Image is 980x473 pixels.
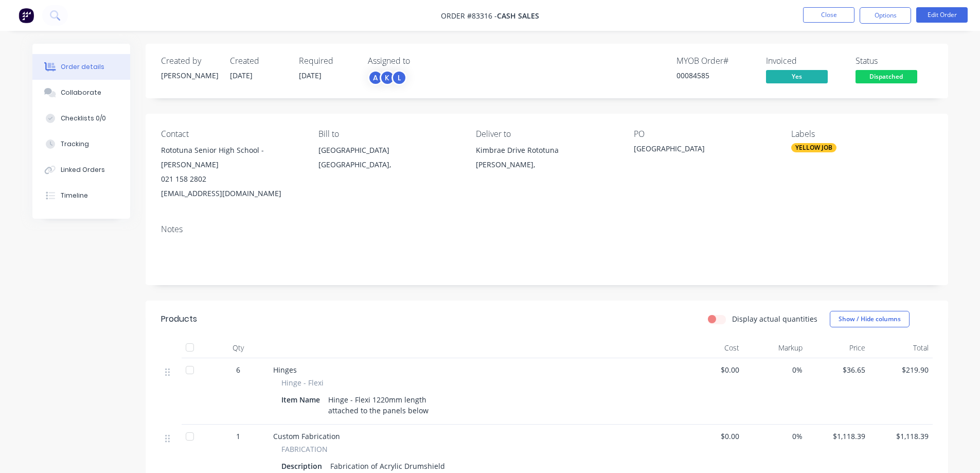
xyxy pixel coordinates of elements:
[811,364,866,375] span: $36.65
[766,56,843,66] div: Invoiced
[299,71,322,80] span: [DATE]
[856,70,917,85] button: Dispatched
[856,56,933,66] div: Status
[747,364,803,375] span: 0%
[791,143,836,152] div: YELLOW JOB
[299,56,355,66] div: Required
[281,444,328,454] span: FABRICATION
[318,129,459,139] div: Bill to
[476,129,617,139] div: Deliver to
[161,56,218,66] div: Created by
[368,56,471,66] div: Assigned to
[32,54,130,80] button: Order details
[791,129,932,139] div: Labels
[368,70,407,85] button: AKL
[324,392,433,418] div: Hinge - Flexi 1220mm length attached to the panels below
[273,431,340,441] span: Custom Fabrication
[19,8,34,23] img: Factory
[161,70,218,81] div: [PERSON_NAME]
[236,431,240,442] span: 1
[830,311,910,327] button: Show / Hide columns
[476,157,617,172] div: [PERSON_NAME],
[766,70,828,83] span: Yes
[916,7,968,23] button: Edit Order
[161,313,197,325] div: Products
[161,129,302,139] div: Contact
[207,338,269,358] div: Qty
[634,143,762,157] div: [GEOGRAPHIC_DATA]
[874,431,929,442] span: $1,118.39
[161,143,302,201] div: Rototuna Senior High School - [PERSON_NAME]021 158 2802[EMAIL_ADDRESS][DOMAIN_NAME]
[318,157,459,172] div: [GEOGRAPHIC_DATA],
[230,56,287,66] div: Created
[869,338,933,358] div: Total
[281,392,324,407] div: Item Name
[32,157,130,183] button: Linked Orders
[32,106,130,131] button: Checklists 0/0
[61,62,104,72] div: Order details
[803,7,854,23] button: Close
[676,70,754,81] div: 00084585
[676,56,754,66] div: MYOB Order #
[368,70,383,85] div: A
[856,70,917,83] span: Dispatched
[685,431,740,442] span: $0.00
[497,11,539,21] span: Cash Sales
[732,313,817,324] label: Display actual quantities
[281,377,324,388] span: Hinge - Flexi
[161,224,933,234] div: Notes
[476,143,617,157] div: Kimbrae Drive Rototuna
[61,191,88,200] div: Timeline
[318,143,459,176] div: [GEOGRAPHIC_DATA][GEOGRAPHIC_DATA],
[743,338,807,358] div: Markup
[230,71,253,80] span: [DATE]
[61,165,105,174] div: Linked Orders
[32,183,130,208] button: Timeline
[32,131,130,157] button: Tracking
[391,70,407,85] div: L
[61,139,89,149] div: Tracking
[318,143,459,157] div: [GEOGRAPHIC_DATA]
[161,172,302,186] div: 021 158 2802
[61,114,106,123] div: Checklists 0/0
[476,143,617,176] div: Kimbrae Drive Rototuna[PERSON_NAME],
[634,129,775,139] div: PO
[61,88,101,97] div: Collaborate
[807,338,870,358] div: Price
[32,80,130,106] button: Collaborate
[380,70,395,85] div: K
[681,338,744,358] div: Cost
[161,143,302,172] div: Rototuna Senior High School - [PERSON_NAME]
[161,186,302,201] div: [EMAIL_ADDRESS][DOMAIN_NAME]
[441,11,497,21] span: Order #83316 -
[747,431,803,442] span: 0%
[874,364,929,375] span: $219.90
[273,365,297,375] span: Hinges
[685,364,740,375] span: $0.00
[236,364,240,375] span: 6
[860,7,911,24] button: Options
[811,431,866,442] span: $1,118.39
